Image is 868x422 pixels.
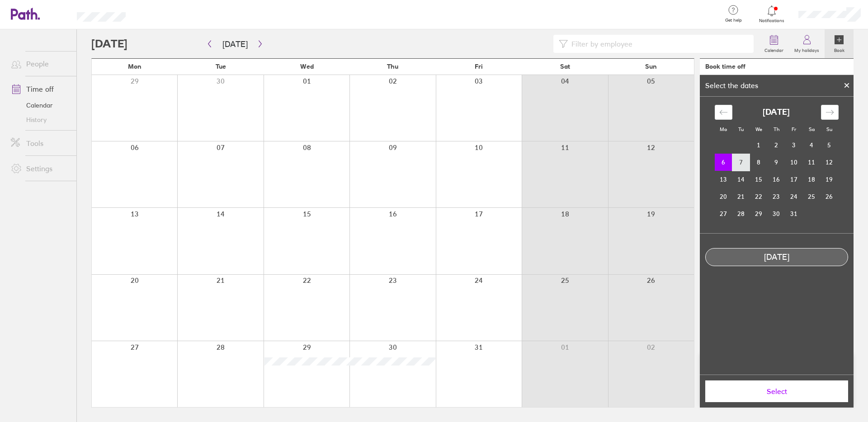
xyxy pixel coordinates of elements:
td: Friday, October 3, 2025 [785,136,803,154]
td: Sunday, October 5, 2025 [821,136,838,154]
td: Tuesday, October 28, 2025 [732,205,750,222]
a: My holidays [789,29,825,58]
span: Wed [300,63,314,70]
span: Fri [475,63,483,70]
label: My holidays [789,45,825,53]
button: [DATE] [215,37,255,52]
td: Friday, October 24, 2025 [785,188,803,205]
span: Sun [645,63,657,70]
td: Friday, October 31, 2025 [785,205,803,222]
a: Notifications [757,5,787,23]
small: We [755,126,762,132]
span: Select [712,387,842,395]
small: Tu [738,126,744,132]
td: Sunday, October 26, 2025 [821,188,838,205]
div: Select the dates [700,81,764,89]
span: Tue [216,63,226,70]
small: Th [774,126,779,132]
td: Saturday, October 18, 2025 [803,171,821,188]
td: Saturday, October 11, 2025 [803,154,821,171]
td: Monday, October 27, 2025 [715,205,732,222]
a: Settings [4,159,76,178]
span: Notifications [757,18,787,23]
td: Wednesday, October 15, 2025 [750,171,768,188]
td: Thursday, October 2, 2025 [768,136,785,154]
label: Book [829,45,850,53]
td: Sunday, October 12, 2025 [821,154,838,171]
td: Wednesday, October 29, 2025 [750,205,768,222]
td: Monday, October 20, 2025 [715,188,732,205]
div: Move backward to switch to the previous month. [715,105,732,120]
td: Friday, October 17, 2025 [785,171,803,188]
input: Filter by employee [568,35,748,52]
td: Wednesday, October 1, 2025 [750,136,768,154]
a: Calendar [759,29,789,58]
td: Saturday, October 25, 2025 [803,188,821,205]
small: Su [826,126,832,132]
span: Mon [128,63,142,70]
small: Sa [809,126,815,132]
td: Thursday, October 23, 2025 [768,188,785,205]
a: Book [825,29,854,58]
span: Sat [560,63,570,70]
div: [DATE] [706,253,848,262]
div: Move forward to switch to the next month. [821,105,839,120]
a: Tools [4,134,76,152]
span: Get help [719,18,748,23]
span: Thu [387,63,398,70]
td: Thursday, October 30, 2025 [768,205,785,222]
small: Mo [720,126,727,132]
label: Calendar [759,45,789,53]
a: History [4,113,76,127]
td: Sunday, October 19, 2025 [821,171,838,188]
a: People [4,55,76,73]
strong: [DATE] [763,108,790,117]
div: Calendar [705,97,849,233]
td: Tuesday, October 7, 2025 [732,154,750,171]
td: Thursday, October 16, 2025 [768,171,785,188]
td: Saturday, October 4, 2025 [803,136,821,154]
td: Tuesday, October 21, 2025 [732,188,750,205]
td: Friday, October 10, 2025 [785,154,803,171]
td: Tuesday, October 14, 2025 [732,171,750,188]
small: Fr [792,126,796,132]
button: Select [705,380,848,402]
a: Time off [4,80,76,98]
td: Selected. Monday, October 6, 2025 [715,154,732,171]
div: Book time off [705,63,745,70]
td: Wednesday, October 22, 2025 [750,188,768,205]
td: Thursday, October 9, 2025 [768,154,785,171]
td: Wednesday, October 8, 2025 [750,154,768,171]
a: Calendar [4,98,76,113]
td: Monday, October 13, 2025 [715,171,732,188]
